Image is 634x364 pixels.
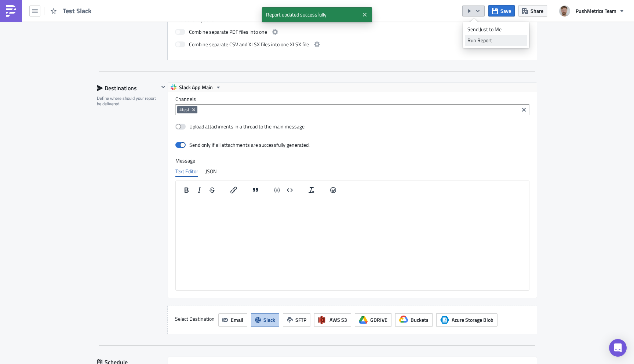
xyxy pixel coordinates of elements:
[168,83,224,92] button: Slack App Main
[175,313,215,324] label: Select Destination
[63,7,92,15] span: Test Slack
[488,5,515,17] button: Save
[411,316,429,324] span: Buckets
[370,316,387,324] span: GDRIVE
[436,313,498,327] button: Azure Storage BlobAzure Storage Blob
[329,316,347,324] span: AWS S3
[555,3,628,19] button: PushMetrics Team
[576,7,616,15] span: PushMetrics Team
[180,185,193,195] button: Bold
[189,28,267,36] span: Combine separate PDF files into one
[206,185,218,195] button: Strikethrough
[452,316,493,324] span: Azure Storage Blob
[175,96,529,102] label: Channels
[191,106,197,113] button: Remove Tag
[205,166,216,177] div: JSON
[189,40,309,49] span: Combine separate CSV and XLSX files into one XLSX file
[359,9,370,20] button: Close
[193,185,205,195] button: Italic
[97,95,159,107] div: Define where should your report be delivered.
[179,107,189,113] span: #test
[500,7,511,15] span: Save
[175,17,529,23] label: Additional Options
[263,316,275,324] span: Slack
[271,185,283,195] button: Insert code line
[558,5,571,17] img: Avatar
[355,313,391,327] button: GDRIVE
[159,83,168,91] button: Hide content
[231,316,243,324] span: Email
[249,185,262,195] button: Blockquote
[175,166,198,177] div: Text Editor
[467,37,525,44] div: Run Report
[262,7,359,22] span: Report updated successfully
[520,105,528,114] button: Clear selected items
[283,313,310,327] button: SFTP
[227,185,240,195] button: Insert/edit link
[175,123,305,130] label: Upload attachments in a thread to the main message
[395,313,433,327] button: Buckets
[179,83,213,92] span: Slack App Main
[189,142,310,148] div: Send only if all attachments are successfully generated.
[295,316,306,324] span: SFTP
[284,185,296,195] button: Insert code block
[531,7,543,15] span: Share
[327,185,339,195] button: Emojis
[467,26,525,33] div: Send Just to Me
[5,5,17,17] img: PushMetrics
[218,313,247,327] button: Email
[609,339,627,357] div: Open Intercom Messenger
[97,83,159,94] div: Destinations
[251,313,279,327] button: Slack
[175,157,529,164] label: Message
[305,185,318,195] button: Clear formatting
[518,5,547,17] button: Share
[314,313,351,327] button: AWS S3
[440,316,449,324] span: Azure Storage Blob
[176,199,529,290] iframe: Rich Text Area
